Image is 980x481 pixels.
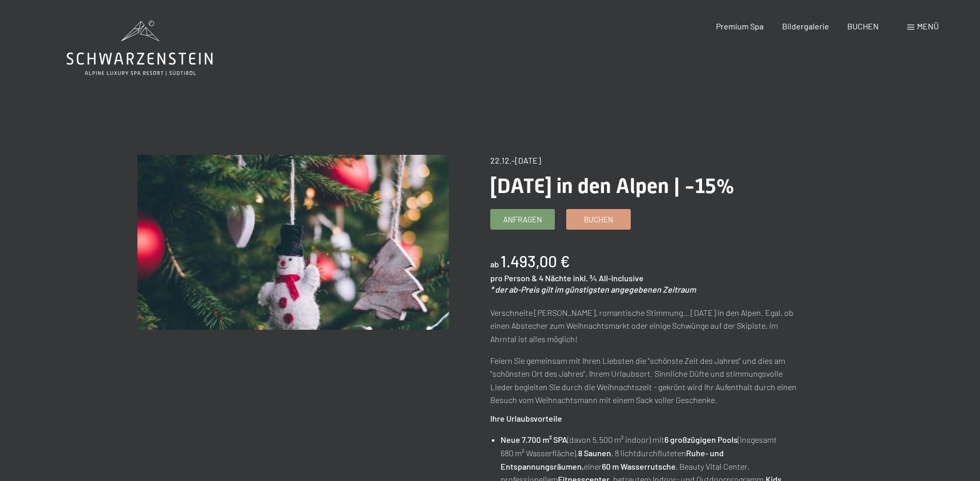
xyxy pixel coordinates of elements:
[491,210,554,229] a: Anfragen
[573,273,644,283] span: inkl. ¾ All-Inclusive
[602,461,676,471] strong: 60 m Wasserrutsche
[503,214,542,225] span: Anfragen
[567,210,630,229] a: Buchen
[917,21,939,31] span: Menü
[664,435,738,444] strong: 6 großzügigen Pools
[490,354,802,407] p: Feiern Sie gemeinsam mit Ihren Liebsten die "schönste Zeit des Jahres" und dies am "schönsten Ort...
[490,273,537,283] span: pro Person &
[490,174,735,198] span: [DATE] in den Alpen | -15%
[490,155,541,165] span: 22.12.–[DATE]
[490,259,499,269] span: ab
[501,448,724,471] strong: Ruhe- und Entspannungsräumen,
[137,155,449,330] img: Weihnachten in den Alpen | -15%
[501,252,570,270] b: 1.493,00 €
[539,273,571,283] span: 4 Nächte
[578,448,611,458] strong: 8 Saunen
[716,21,764,31] a: Premium Spa
[584,214,613,225] span: Buchen
[490,284,696,294] em: * der ab-Preis gilt im günstigsten angegebenen Zeitraum
[847,21,879,31] a: BUCHEN
[782,21,829,31] a: Bildergalerie
[501,435,567,444] strong: Neue 7.700 m² SPA
[490,413,562,423] strong: Ihre Urlaubsvorteile
[490,306,802,346] p: Verschneite [PERSON_NAME], romantische Stimmung… [DATE] in den Alpen. Egal, ob einen Abstecher zu...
